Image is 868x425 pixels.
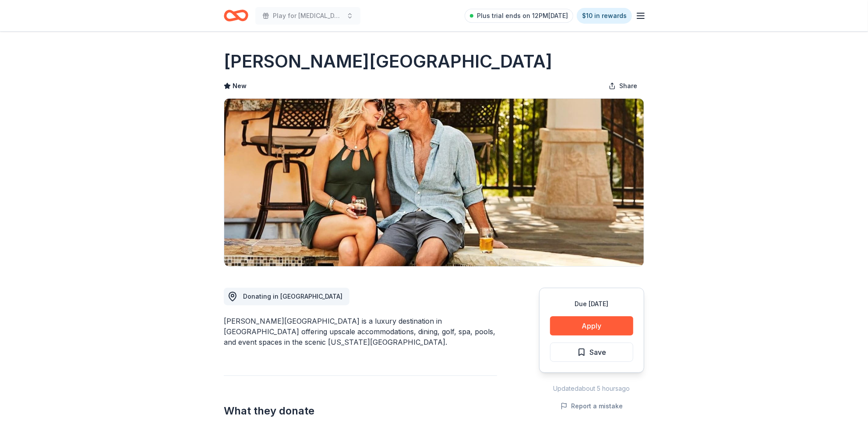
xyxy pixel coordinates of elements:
[255,7,360,25] button: Play for [MEDICAL_DATA] Softball Tournament
[243,293,342,300] span: Donating in [GEOGRAPHIC_DATA]
[577,8,632,24] a: $10 in rewards
[224,99,644,266] img: Image for La Cantera Resort & Spa
[224,49,552,74] h1: [PERSON_NAME][GEOGRAPHIC_DATA]
[589,346,606,358] span: Save
[550,299,633,309] div: Due [DATE]
[561,401,623,411] button: Report a mistake
[619,81,637,91] span: Share
[465,9,573,23] a: Plus trial ends on 12PM[DATE]
[550,316,633,336] button: Apply
[224,5,248,26] a: Home
[224,316,497,347] div: [PERSON_NAME][GEOGRAPHIC_DATA] is a luxury destination in [GEOGRAPHIC_DATA] offering upscale acco...
[539,383,644,394] div: Updated about 5 hours ago
[233,81,247,91] span: New
[550,343,633,362] button: Save
[273,11,343,21] span: Play for [MEDICAL_DATA] Softball Tournament
[477,11,568,21] span: Plus trial ends on 12PM[DATE]
[602,77,644,95] button: Share
[224,404,497,418] h2: What they donate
